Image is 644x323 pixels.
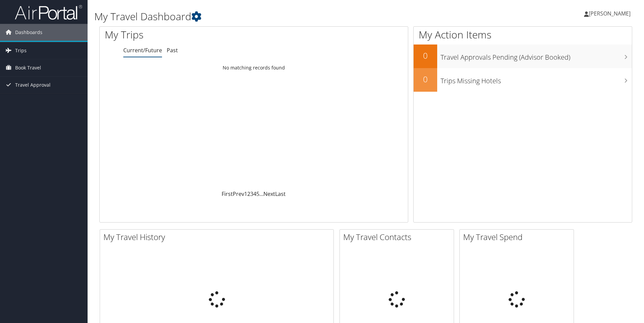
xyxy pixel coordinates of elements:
[15,77,51,93] span: Travel Approval
[94,9,456,24] h1: My Travel Dashboard
[414,28,632,42] h1: My Action Items
[247,190,250,198] a: 2
[123,47,162,54] a: Current/Future
[222,190,233,198] a: First
[441,49,632,62] h3: Travel Approvals Pending (Advisor Booked)
[343,231,454,243] h2: My Travel Contacts
[15,4,82,20] img: airportal-logo.png
[463,231,574,243] h2: My Travel Spend
[233,190,244,198] a: Prev
[414,50,437,61] h2: 0
[589,10,631,17] span: [PERSON_NAME]
[256,190,259,198] a: 5
[100,62,408,74] td: No matching records found
[259,190,263,198] span: …
[414,45,632,68] a: 0Travel Approvals Pending (Advisor Booked)
[105,28,275,42] h1: My Trips
[15,24,42,41] span: Dashboards
[244,190,247,198] a: 1
[15,59,41,76] span: Book Travel
[250,190,253,198] a: 3
[275,190,286,198] a: Last
[584,3,637,24] a: [PERSON_NAME]
[414,74,437,85] h2: 0
[167,47,178,54] a: Past
[414,68,632,92] a: 0Trips Missing Hotels
[263,190,275,198] a: Next
[441,73,632,86] h3: Trips Missing Hotels
[15,42,27,59] span: Trips
[103,231,333,243] h2: My Travel History
[253,190,256,198] a: 4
